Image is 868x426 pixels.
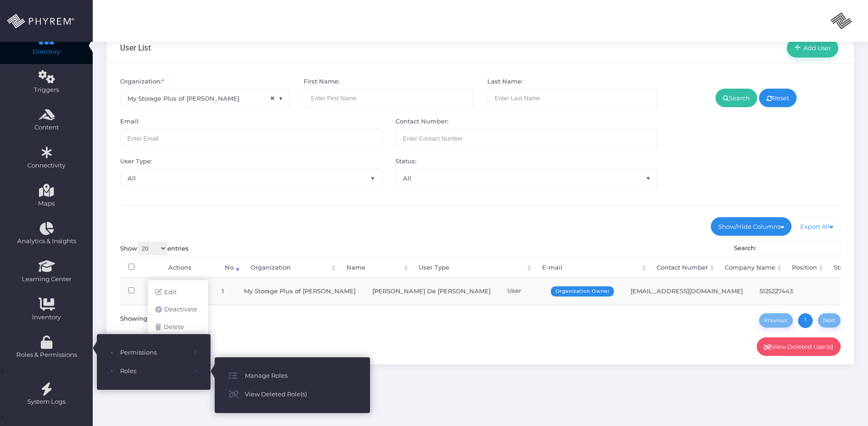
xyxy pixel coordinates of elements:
[245,370,356,382] span: Manage Roles
[648,258,716,278] th: Contact Number: activate to sort column ascending
[6,397,87,407] span: System Logs
[487,77,523,86] label: Last Name:
[364,278,499,304] td: [PERSON_NAME] De [PERSON_NAME]
[270,93,275,104] span: ×
[97,362,211,381] a: Roles
[787,39,838,57] a: Add User
[711,217,791,236] a: Show/Hide Columns
[338,258,410,278] th: Name: activate to sort column ascending
[6,350,87,360] span: Roles & Permissions
[120,347,187,359] span: Permissions
[734,242,841,255] label: Search:
[215,367,370,385] a: Manage Roles
[396,129,657,148] input: Maximum of 10 digits required
[487,89,657,108] input: Enter Last Name
[751,278,819,304] td: 5125227443
[6,237,87,246] span: Analytics & Insights
[120,77,164,86] label: Organization:
[120,129,382,148] input: Enter Email
[242,258,338,278] th: Organization: activate to sort column ascending
[137,242,167,255] select: Showentries
[38,199,55,208] span: Maps
[120,311,199,323] div: Showing 1 to 1 of 1 entries
[801,44,831,52] span: Add User
[396,117,448,126] label: Contact Number:
[210,278,236,304] td: 1
[507,286,614,296] div: User
[121,169,381,187] span: All
[304,89,473,108] input: Enter First Name
[6,161,87,170] span: Connectivity
[148,318,208,336] a: Delete
[6,313,87,322] span: Inventory
[622,278,751,304] td: [EMAIL_ADDRESS][DOMAIN_NAME]
[534,258,648,278] th: E-mail: activate to sort column ascending
[6,47,87,57] span: Directory
[97,343,211,362] a: Permissions
[6,275,87,284] span: Learning Center
[120,117,140,126] label: Email:
[120,169,382,187] span: All
[410,258,533,278] th: User Type: activate to sort column ascending
[825,258,868,278] th: Status: activate to sort column ascending
[793,217,841,236] a: Export All
[6,123,87,132] span: Content
[236,278,364,304] td: My Storage Plus of [PERSON_NAME]
[6,85,87,95] span: Triggers
[120,365,187,377] span: Roles
[148,301,208,318] a: Deactivate
[757,337,841,356] a: View Deleted User(s)
[121,90,289,107] span: My Storage Plus of [PERSON_NAME]
[215,385,370,404] a: View Deleted Role(s)
[120,157,152,166] label: User Type:
[148,284,208,301] a: Edit
[759,242,841,255] input: Search:
[396,169,657,187] span: All
[784,258,825,278] th: Position: activate to sort column ascending
[120,43,151,52] h3: User List
[120,242,189,255] label: Show entries
[245,388,356,400] span: View Deleted Role(s)
[396,169,657,187] span: All
[551,286,614,297] span: Organization Owner
[304,77,339,86] label: First Name:
[715,89,757,107] a: Search
[716,258,784,278] th: Company Name: activate to sort column ascending
[798,313,813,328] a: 1
[217,258,242,278] th: No: activate to sort column ascending
[396,157,416,166] label: Status:
[143,258,217,278] th: Actions
[759,89,797,107] a: Reset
